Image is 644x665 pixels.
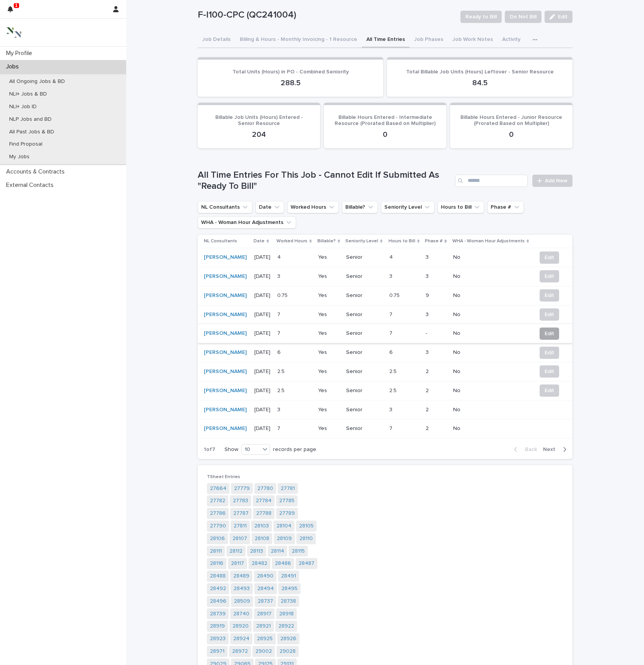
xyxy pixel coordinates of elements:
[233,69,349,75] span: Total Units (Hours) in PO - Combined Seniority
[318,368,340,375] p: Yes
[426,407,447,413] p: 2
[204,349,247,356] a: [PERSON_NAME]
[254,367,272,375] p: 2025-09-04
[346,407,383,413] p: Senior
[254,522,269,530] a: 28103
[232,647,248,655] a: 28972
[198,324,572,343] tr: [PERSON_NAME] [DATE][DATE] 77 YesSenior77 -NoEdit
[280,635,296,643] a: 28926
[210,509,226,517] a: 27786
[254,424,272,432] p: 2025-08-29
[255,201,284,213] button: Date
[389,329,394,337] p: 7
[389,348,394,356] p: 6
[210,635,226,643] a: 28923
[545,330,554,337] span: Edit
[453,425,501,432] p: No
[234,485,250,493] a: 27779
[465,13,497,21] span: Ready to Bill
[242,446,260,454] div: 10
[8,5,18,18] div: 1
[233,635,249,643] a: 28924
[198,201,252,213] button: NL Consultants
[3,63,25,70] p: Jobs
[198,216,296,229] button: WHA - Woman Hour Adjustments
[277,405,282,413] p: 3
[318,425,340,432] p: Yes
[204,273,247,280] a: [PERSON_NAME]
[256,622,271,630] a: 28921
[281,585,298,593] a: 28495
[3,91,53,97] p: NLI+ Jobs & BD
[254,291,272,299] p: 2025-09-10
[204,388,247,394] a: [PERSON_NAME]
[333,130,437,139] p: 0
[198,440,221,459] p: 1 of 7
[233,622,249,630] a: 28920
[204,407,247,413] a: [PERSON_NAME]
[287,201,339,213] button: Worked Hours
[3,129,60,135] p: All Past Jobs & BD
[3,182,60,189] p: External Contacts
[257,610,272,618] a: 28917
[198,32,235,48] button: Job Details
[234,522,247,530] a: 27811
[545,292,554,299] span: Edit
[455,175,528,187] input: Search
[210,585,226,593] a: 28492
[545,368,554,375] span: Edit
[318,292,340,299] p: Yes
[453,349,501,356] p: No
[318,407,340,413] p: Yes
[532,175,572,187] a: Add New
[317,237,336,245] p: Billable?
[346,330,383,337] p: Senior
[198,305,572,324] tr: [PERSON_NAME] [DATE][DATE] 77 YesSenior77 3NoEdit
[6,25,21,40] img: 3bAFpBnQQY6ys9Fa9hsD
[540,308,559,321] button: Edit
[254,253,272,261] p: 2025-09-15
[389,386,398,394] p: 2.5
[278,622,294,630] a: 28922
[256,497,272,505] a: 27784
[362,32,410,48] button: All Time Entries
[233,497,248,505] a: 27783
[204,311,247,318] a: [PERSON_NAME]
[277,535,292,543] a: 28109
[335,115,436,127] span: Billable Hours Entered - Intermediate Resource (Prorated Based on Multiplier)
[210,572,226,580] a: 28488
[453,273,501,280] p: No
[210,597,226,605] a: 28496
[210,547,222,555] a: 28111
[453,407,501,413] p: No
[498,32,525,48] button: Activity
[545,272,554,280] span: Edit
[342,201,378,213] button: Billable?
[345,237,378,245] p: Seniority Level
[346,254,383,261] p: Senior
[233,572,249,580] a: 28489
[279,610,294,618] a: 28918
[234,585,250,593] a: 28493
[410,32,448,48] button: Job Phases
[210,622,225,630] a: 28919
[460,11,502,23] button: Ready to Bill
[389,310,394,318] p: 7
[15,3,18,8] p: 1
[3,78,71,85] p: All Ongoing Jobs & BD
[452,237,525,245] p: WHA - Woman Hour Adjustments
[540,365,559,378] button: Edit
[381,201,434,213] button: Seniority Level
[207,475,240,479] span: TSheet Entries
[254,348,272,356] p: 2025-09-05
[281,572,296,580] a: 28491
[234,597,250,605] a: 28509
[396,78,563,88] p: 84.5
[258,597,273,605] a: 28737
[277,253,282,261] p: 4
[198,419,572,438] tr: [PERSON_NAME] [DATE][DATE] 77 YesSenior77 2No
[277,272,282,280] p: 3
[254,310,272,318] p: 2025-09-08
[318,273,340,280] p: Yes
[210,522,226,530] a: 27790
